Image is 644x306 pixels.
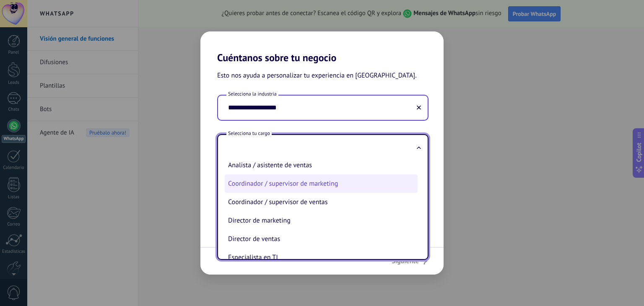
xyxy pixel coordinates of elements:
[200,31,444,64] h2: Cuéntanos sobre tu negocio
[225,211,418,230] li: Director de marketing
[225,156,418,174] li: Analista / asistente de ventas
[217,70,417,81] span: Esto nos ayuda a personalizar tu experiencia en [GEOGRAPHIC_DATA].
[225,193,418,211] li: Coordinador / supervisor de ventas
[225,248,418,267] li: Especialista en TI
[225,230,418,248] li: Director de ventas
[225,174,418,193] li: Coordinador / supervisor de marketing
